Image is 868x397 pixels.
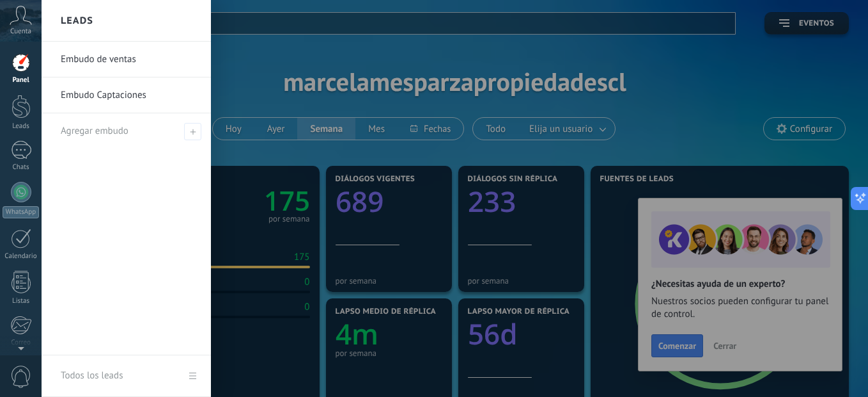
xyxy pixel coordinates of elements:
[3,76,40,85] div: Panel
[61,358,123,394] div: Todos los leads
[3,252,40,261] div: Calendario
[61,77,198,113] a: Embudo Captaciones
[42,355,211,397] a: Todos los leads
[61,1,93,41] h2: Leads
[10,28,31,36] span: Cuenta
[61,42,198,77] a: Embudo de ventas
[184,123,201,140] span: Agregar embudo
[3,206,39,218] div: WhatsApp
[3,122,40,131] div: Leads
[3,297,40,305] div: Listas
[61,125,128,137] span: Agregar embudo
[3,163,40,172] div: Chats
